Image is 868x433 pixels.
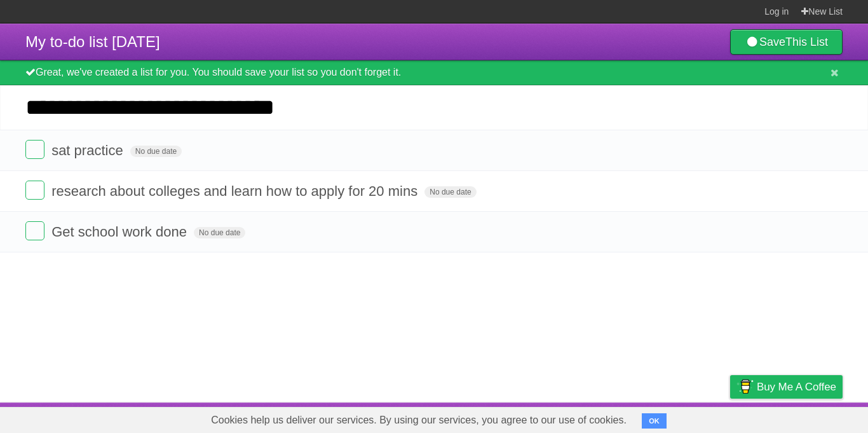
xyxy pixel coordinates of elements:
[25,140,44,159] label: Done
[730,375,843,399] a: Buy me a coffee
[51,142,126,158] span: sat practice
[194,227,245,238] span: No due date
[736,376,754,397] img: Buy me a coffee
[757,376,836,398] span: Buy me a coffee
[51,183,421,199] span: research about colleges and learn how to apply for 20 mins
[25,33,160,50] span: My to-do list [DATE]
[714,406,747,430] a: Privacy
[561,406,588,430] a: About
[730,29,843,55] a: SaveThis List
[763,406,843,430] a: Suggest a feature
[25,181,44,200] label: Done
[51,224,190,240] span: Get school work done
[603,406,654,430] a: Developers
[25,221,44,240] label: Done
[670,406,698,430] a: Terms
[642,413,667,429] button: OK
[785,36,828,48] b: This List
[198,408,639,433] span: Cookies help us deliver our services. By using our services, you agree to our use of cookies.
[424,186,476,198] span: No due date
[130,146,182,157] span: No due date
